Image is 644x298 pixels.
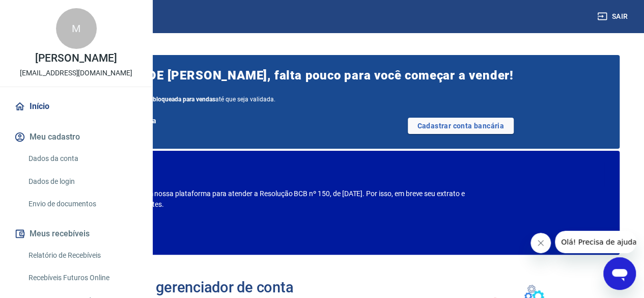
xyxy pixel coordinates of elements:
[555,231,636,253] iframe: Mensagem da empresa
[24,171,140,192] a: Dados de login
[40,188,491,210] p: Estamos realizando adequações em nossa plataforma para atender a Resolução BCB nº 150, de [DATE]....
[12,223,140,245] button: Meus recebíveis
[153,96,215,103] b: bloqueada para vendas
[595,7,632,26] button: Sair
[12,126,140,148] button: Meu cadastro
[24,245,140,266] a: Relatório de Recebíveis
[56,8,97,49] div: M
[24,267,140,288] a: Recebíveis Futuros Online
[35,53,117,64] p: [PERSON_NAME]
[24,194,140,214] a: Envio de documentos
[6,7,86,15] span: Olá! Precisa de ajuda?
[603,257,636,290] iframe: Botão para abrir a janela de mensagens
[45,96,599,103] span: Por segurança, sua conta permanecerá até que seja validada.
[24,148,140,169] a: Dados da conta
[12,95,140,118] a: Início
[45,67,599,84] span: [PERSON_NAME] DE [PERSON_NAME], falta pouco para você começar a vender!
[530,233,551,253] iframe: Fechar mensagem
[408,118,514,134] a: Cadastrar conta bancária
[20,68,132,78] p: [EMAIL_ADDRESS][DOMAIN_NAME]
